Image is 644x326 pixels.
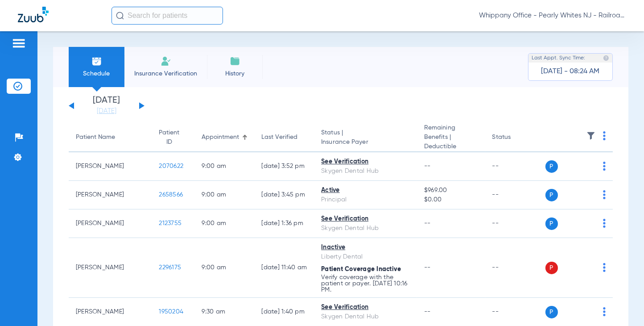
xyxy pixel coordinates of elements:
[603,219,606,228] img: group-dot-blue.svg
[116,12,124,20] img: Search Icon
[424,309,431,315] span: --
[586,131,595,140] img: filter.svg
[603,162,606,171] img: group-dot-blue.svg
[532,54,585,63] span: Last Appt. Sync Time:
[424,220,431,226] span: --
[255,238,314,298] td: [DATE] 11:40 AM
[159,309,184,315] span: 1950204
[321,186,410,195] div: Active
[255,181,314,209] td: [DATE] 3:45 PM
[545,160,558,173] span: P
[321,266,401,272] span: Patient Coverage Inactive
[159,163,184,169] span: 2070622
[18,7,49,22] img: Zuub Logo
[599,283,644,326] iframe: Chat Widget
[195,152,255,181] td: 9:00 AM
[195,238,255,298] td: 9:00 AM
[603,131,606,140] img: group-dot-blue.svg
[545,189,558,201] span: P
[321,224,410,233] div: Skygen Dental Hub
[321,138,410,147] span: Insurance Payer
[69,181,152,209] td: [PERSON_NAME]
[603,190,606,199] img: group-dot-blue.svg
[262,133,307,142] div: Last Verified
[603,55,609,61] img: last sync help info
[91,56,102,67] img: Schedule
[159,192,183,198] span: 2658566
[80,96,133,116] li: [DATE]
[195,209,255,238] td: 9:00 AM
[485,238,545,298] td: --
[424,163,431,169] span: --
[485,181,545,209] td: --
[424,142,478,151] span: Deductible
[321,303,410,312] div: See Verification
[321,167,410,176] div: Skygen Dental Hub
[69,152,152,181] td: [PERSON_NAME]
[69,238,152,298] td: [PERSON_NAME]
[159,128,180,147] div: Patient ID
[424,195,478,205] span: $0.00
[485,123,545,152] th: Status
[12,38,26,49] img: hamburger-icon
[321,252,410,262] div: Liberty Dental
[202,133,248,142] div: Appointment
[321,274,410,293] p: Verify coverage with the patient or payer. [DATE] 10:16 PM.
[76,133,115,142] div: Patient Name
[159,220,182,226] span: 2123755
[424,186,478,195] span: $969.00
[479,11,626,20] span: Whippany Office - Pearly Whites NJ - Railroad Plaza Dental Associates Spec LLC - [GEOGRAPHIC_DATA...
[255,209,314,238] td: [DATE] 1:36 PM
[80,107,133,116] a: [DATE]
[545,262,558,274] span: P
[214,69,256,78] span: History
[111,7,223,25] input: Search for patients
[417,123,485,152] th: Remaining Benefits |
[161,56,171,67] img: Manual Insurance Verification
[545,217,558,230] span: P
[131,69,200,78] span: Insurance Verification
[424,264,431,271] span: --
[603,263,606,272] img: group-dot-blue.svg
[321,195,410,205] div: Principal
[262,133,298,142] div: Last Verified
[314,123,417,152] th: Status |
[485,152,545,181] td: --
[255,152,314,181] td: [DATE] 3:52 PM
[321,214,410,224] div: See Verification
[76,133,145,142] div: Patient Name
[541,67,600,76] span: [DATE] - 08:24 AM
[159,128,188,147] div: Patient ID
[545,306,558,318] span: P
[202,133,239,142] div: Appointment
[75,69,118,78] span: Schedule
[69,209,152,238] td: [PERSON_NAME]
[230,56,240,67] img: History
[321,243,410,252] div: Inactive
[485,209,545,238] td: --
[159,264,182,271] span: 2296175
[195,181,255,209] td: 9:00 AM
[321,157,410,167] div: See Verification
[321,312,410,322] div: Skygen Dental Hub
